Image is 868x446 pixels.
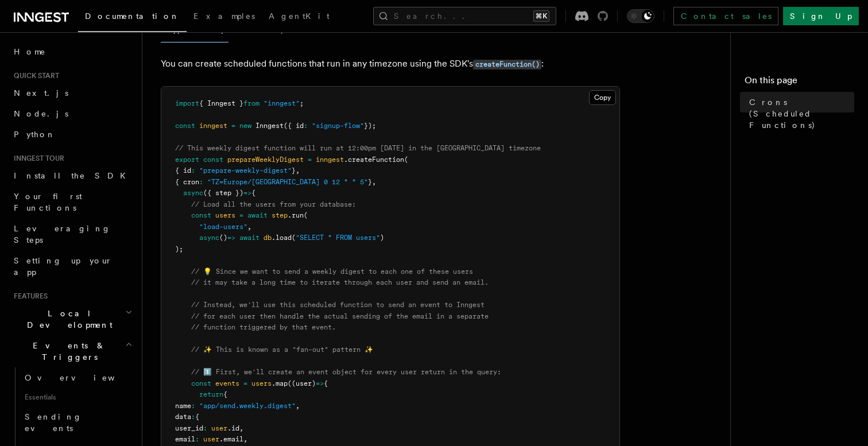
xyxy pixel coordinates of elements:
[473,60,541,69] code: createFunction()
[203,156,223,164] span: const
[25,373,143,382] span: Overview
[269,11,330,21] span: AgentKit
[215,379,239,387] span: events
[207,178,368,186] span: "TZ=Europe/[GEOGRAPHIC_DATA] 0 12 * * 5"
[745,92,854,135] a: Crons (Scheduled Functions)
[14,88,68,98] span: Next.js
[589,90,616,105] button: Copy
[749,96,854,131] span: Crons (Scheduled Functions)
[20,388,135,406] span: Essentials
[300,99,304,107] span: ;
[199,166,292,174] span: "prepare-weekly-digest"
[247,211,268,219] span: await
[9,292,48,301] span: Features
[14,256,113,277] span: Setting up your app
[191,312,489,320] span: // for each user then handle the actual sending of the email in a separate
[308,156,312,164] span: =
[14,130,56,139] span: Python
[227,234,235,242] span: =>
[272,234,292,242] span: .load
[284,122,304,130] span: ({ id
[191,211,211,219] span: const
[199,223,247,231] span: "load-users"
[223,390,227,398] span: {
[199,99,243,107] span: { Inngest }
[199,390,223,398] span: return
[9,71,59,80] span: Quick start
[175,178,199,186] span: { cron
[191,402,195,410] span: :
[9,103,135,124] a: Node.js
[175,166,191,174] span: { id
[199,178,203,186] span: :
[25,412,82,433] span: Sending events
[227,424,239,432] span: .id
[9,165,135,186] a: Install the SDK
[243,99,259,107] span: from
[175,144,541,152] span: // This weekly digest function will run at 12:00pm [DATE] in the [GEOGRAPHIC_DATA] timezone
[175,435,195,443] span: email
[344,156,404,164] span: .createFunction
[9,186,135,218] a: Your first Functions
[251,189,255,197] span: {
[324,379,328,387] span: {
[195,435,199,443] span: :
[9,250,135,282] a: Setting up your app
[533,10,549,22] kbd: ⌘K
[191,200,356,208] span: // Load all the users from your database:
[373,7,556,25] button: Search...⌘K
[255,122,284,130] span: Inngest
[191,379,211,387] span: const
[191,323,336,331] span: // function triggered by that event.
[14,46,46,57] span: Home
[20,406,135,439] a: Sending events
[296,234,380,242] span: "SELECT * FROM users"
[85,11,180,21] span: Documentation
[247,223,251,231] span: ,
[783,7,859,25] a: Sign Up
[262,3,336,31] a: AgentKit
[368,178,372,186] span: }
[627,9,654,23] button: Toggle dark mode
[372,178,376,186] span: ,
[175,99,199,107] span: import
[243,435,247,443] span: ,
[745,73,854,92] h4: On this page
[219,435,243,443] span: .email
[191,166,195,174] span: :
[191,267,473,276] span: // 💡 Since we want to send a weekly digest to each one of these users
[312,122,364,130] span: "signup-flow"
[9,41,135,62] a: Home
[191,346,373,354] span: // ✨ This is known as a "fan-out" pattern ✨
[304,211,308,219] span: (
[187,3,262,31] a: Examples
[175,402,191,410] span: name
[251,379,272,387] span: users
[195,413,199,421] span: {
[161,56,620,72] p: You can create scheduled functions that run in any timezone using the SDK's :
[203,424,207,432] span: :
[14,171,133,180] span: Install the SDK
[9,340,125,363] span: Events & Triggers
[272,211,288,219] span: step
[175,156,199,164] span: export
[9,308,125,331] span: Local Development
[316,379,324,387] span: =>
[227,156,304,164] span: prepareWeeklyDigest
[364,122,376,130] span: });
[14,192,82,212] span: Your first Functions
[14,109,68,118] span: Node.js
[14,224,111,245] span: Leveraging Steps
[288,211,304,219] span: .run
[175,122,195,130] span: const
[9,335,135,367] button: Events & Triggers
[175,413,191,421] span: data
[288,379,316,387] span: ((user)
[191,278,489,286] span: // it may take a long time to iterate through each user and send an email.
[263,234,272,242] span: db
[239,211,243,219] span: =
[203,189,243,197] span: ({ step })
[404,156,408,164] span: (
[211,424,227,432] span: user
[673,7,778,25] a: Contact sales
